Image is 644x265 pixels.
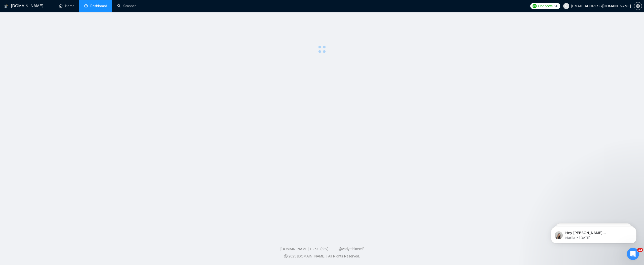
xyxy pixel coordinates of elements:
[637,248,643,252] span: 12
[554,3,558,9] span: 20
[338,247,364,251] a: @vadymhimself
[4,254,640,259] div: 2025 [DOMAIN_NAME] | All Rights Reserved.
[84,4,88,8] span: dashboard
[627,248,639,260] iframe: Intercom live chat
[634,4,642,8] a: setting
[634,4,642,8] span: setting
[4,2,8,10] img: logo
[565,4,568,8] span: user
[533,4,537,8] img: upwork-logo.png
[280,247,329,251] a: [DOMAIN_NAME] 1.26.0 (dev)
[117,4,136,8] a: searchScanner
[543,216,644,251] iframe: Intercom notifications message
[90,4,107,8] span: Dashboard
[284,254,288,258] span: copyright
[634,2,642,10] button: setting
[538,3,553,9] span: Connects:
[59,4,74,8] a: homeHome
